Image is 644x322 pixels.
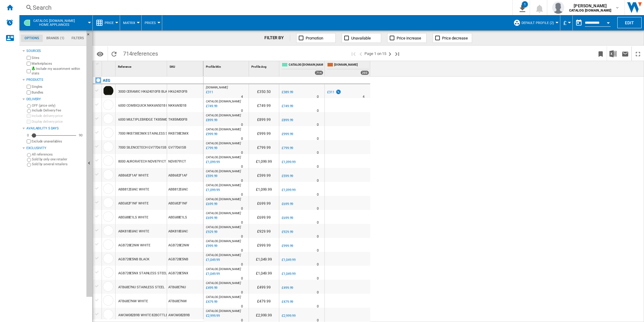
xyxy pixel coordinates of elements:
div: £2,999.99 [249,308,279,322]
button: Hide [86,30,94,41]
div: £479.99 [281,299,293,305]
button: Unavailable [342,33,381,43]
div: £749.99 [281,103,293,109]
div: £799.99 [249,140,279,154]
div: £999.99 [249,126,279,140]
span: Price [105,21,114,25]
div: £1,099.99 [281,159,296,165]
label: Sold by several retailers [32,162,84,166]
span: CATALOG [DOMAIN_NAME] [206,142,241,145]
div: £599.99 [282,174,293,178]
div: Delivery Time : 4 days [363,94,364,100]
md-menu: Currency [560,15,573,30]
div: 714 offers sold by CATALOG ELECTROLUX.UK [315,70,323,75]
div: £749.99 [282,104,293,108]
div: ATB68E7NU [167,280,203,294]
label: Include delivery price [32,114,84,118]
input: Display delivery price [27,139,31,143]
span: CATALOG [DOMAIN_NAME] [289,63,323,68]
div: AGB728E5NB [167,252,203,266]
div: ABB812E6NC WHITE [118,183,149,197]
div: Last updated : Thursday, 20 March 2025 12:24 [205,117,217,123]
div: ABE682F1NF [167,196,203,210]
div: Delivery Time : 0 day [241,303,243,310]
div: Sort None [117,61,167,70]
div: £311 [327,90,334,94]
div: FILTER BY [264,35,290,41]
div: £1,049.99 [249,266,279,280]
span: CATALOG [DOMAIN_NAME] [206,183,241,187]
span: CATALOG [DOMAIN_NAME] [206,170,241,173]
div: Delivery Time : 0 day [317,150,319,156]
div: 8000 AURORATECH NDV8791CT BLACK [118,155,177,169]
img: promotionV3.png [335,89,341,94]
span: [PERSON_NAME] [569,3,611,9]
div: ATB68E7NW [167,294,203,308]
div: £899.99 [281,117,293,123]
label: Sold by only one retailer [32,157,84,162]
img: profile.jpg [552,2,564,14]
div: Delivery Time : 0 day [241,164,243,170]
div: Delivery Time : 0 day [317,94,319,100]
span: [DOMAIN_NAME] [334,63,369,68]
label: Sites [32,56,84,60]
span: Profile Avg [251,65,267,68]
div: £899.99 [249,112,279,126]
div: Price [96,15,117,30]
div: Last updated : Thursday, 20 March 2025 11:40 [205,131,217,137]
div: £1,099.99 [249,182,279,196]
div: £699.99 [281,215,293,221]
div: Last updated : Thursday, 20 March 2025 11:40 [205,243,217,249]
div: £599.99 [281,173,293,179]
div: AGB728E5NX STAINLESS STEEL [118,266,167,280]
div: 1 [522,1,528,7]
div: Sort None [168,61,203,70]
div: Delivery Time : 0 day [317,276,319,282]
span: references [132,50,158,57]
button: First page [350,46,357,61]
span: Price increase [397,36,421,40]
div: AGB728E5NB BLACK [118,252,149,266]
div: SKU Sort None [168,61,203,70]
div: Last updated : Thursday, 4 September 2025 02:33 [205,89,213,95]
button: Prices [145,15,159,30]
div: TK85IM00FB [167,112,203,126]
button: md-calendar [573,17,585,29]
div: £311 [326,89,341,95]
div: Profile Avg Sort None [250,61,279,70]
label: Include my assortment within stats [32,67,84,76]
div: £999.99 [282,132,293,136]
input: Sold by several retailers [27,163,31,167]
span: CATALOG [DOMAIN_NAME] [206,295,241,299]
div: ABB682F1AF [167,168,203,182]
div: Availability 5 Days [26,126,84,131]
div: £899.99 [282,118,293,122]
button: Last page [394,46,401,61]
span: Profile Min [206,65,221,68]
div: Last updated : Thursday, 20 March 2025 11:40 [205,285,217,291]
span: CATALOG [DOMAIN_NAME] [206,281,241,285]
div: HK624010FB [167,84,203,98]
div: Sort None [250,61,279,70]
div: Delivery Time : 0 day [241,262,243,268]
div: Delivery Time : 0 day [317,289,319,296]
div: Delivery Time : 4 days [241,94,243,100]
button: Price decrease [433,33,472,43]
span: 714 [120,46,161,59]
div: 6000 COMBIQUICK NKK6N501B BLACK [118,99,176,113]
md-tab-item: Brands (1) [43,35,68,42]
div: ABE682F1NF WHITE [118,197,148,211]
label: Bundles [32,90,84,95]
div: 203 offers sold by AMAZON.CO.UK [361,70,369,75]
div: Delivery Time : 0 day [241,122,243,128]
div: £1,049.99 [281,257,296,263]
input: Include my assortment within stats [27,67,31,75]
button: £ [563,15,569,30]
div: Sort None [103,61,115,70]
div: £1,099.99 [281,187,296,193]
div: £1,049.99 [282,258,296,262]
div: AGB728E5NX [167,266,203,280]
button: Options [94,48,106,59]
span: Prices [145,21,156,25]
